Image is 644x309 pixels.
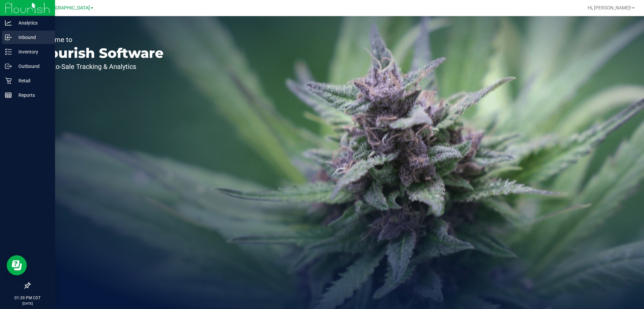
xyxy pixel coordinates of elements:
[5,48,12,55] inline-svg: Inventory
[12,48,52,56] p: Inventory
[12,91,52,99] p: Reports
[3,301,52,306] p: [DATE]
[12,33,52,41] p: Inbound
[36,36,164,43] p: Welcome to
[5,77,12,84] inline-svg: Retail
[3,295,52,301] p: 01:39 PM CDT
[12,62,52,70] p: Outbound
[12,77,52,85] p: Retail
[5,20,12,26] inline-svg: Analytics
[7,255,27,275] iframe: Resource center
[44,5,90,11] span: [GEOGRAPHIC_DATA]
[5,92,12,99] inline-svg: Reports
[588,5,631,10] span: Hi, [PERSON_NAME]!
[5,34,12,41] inline-svg: Inbound
[12,19,52,27] p: Analytics
[36,46,164,60] p: Flourish Software
[36,63,164,70] p: Seed-to-Sale Tracking & Analytics
[5,63,12,70] inline-svg: Outbound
